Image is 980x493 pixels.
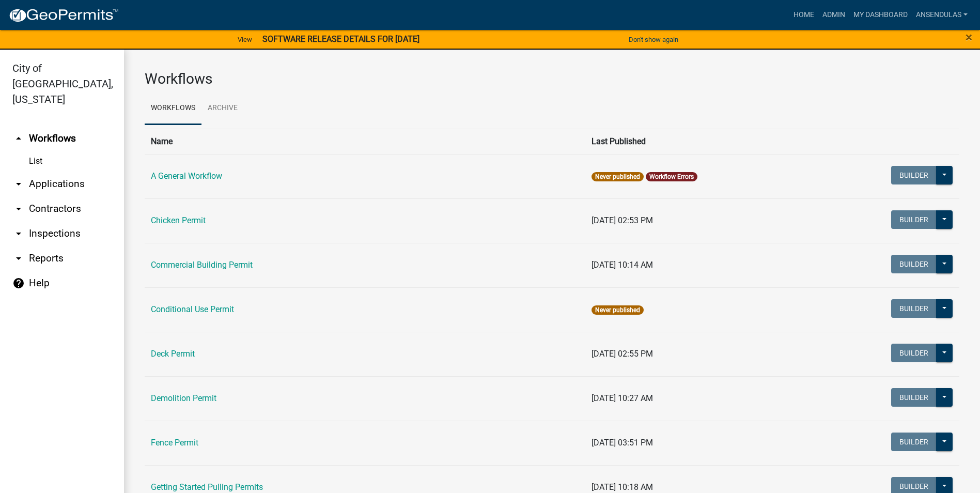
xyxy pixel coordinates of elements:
span: [DATE] 02:53 PM [592,215,653,225]
i: arrow_drop_down [12,227,25,240]
h3: Workflows [145,70,959,88]
button: Builder [891,299,937,318]
button: Builder [891,166,937,184]
a: Commercial Building Permit [151,260,253,270]
a: A General Workflow [151,171,222,181]
button: Builder [891,433,937,451]
span: [DATE] 03:51 PM [592,438,653,448]
i: arrow_drop_down [12,178,25,190]
a: Home [789,5,818,25]
button: Builder [891,344,937,362]
a: Archive [201,92,244,125]
a: ansendulas [912,5,972,25]
i: arrow_drop_down [12,252,25,265]
a: Getting Started Pulling Permits [151,482,263,492]
button: Builder [891,255,937,273]
a: Fence Permit [151,438,198,448]
button: Builder [891,388,937,407]
a: Conditional Use Permit [151,304,234,314]
button: Close [966,31,972,43]
span: × [966,30,972,44]
button: Builder [891,210,937,229]
th: Last Published [585,129,815,154]
a: My Dashboard [849,5,912,25]
a: Admin [818,5,849,25]
span: [DATE] 02:55 PM [592,349,653,359]
a: Demolition Permit [151,393,216,403]
span: Never published [592,305,644,315]
a: Workflows [145,92,201,125]
span: [DATE] 10:14 AM [592,260,653,270]
i: help [12,277,25,289]
a: Chicken Permit [151,215,206,225]
i: arrow_drop_down [12,203,25,215]
i: arrow_drop_up [12,132,25,145]
strong: SOFTWARE RELEASE DETAILS FOR [DATE] [262,34,419,44]
a: Deck Permit [151,349,195,359]
button: Don't show again [625,31,682,48]
span: Never published [592,172,644,181]
a: Workflow Errors [649,173,694,180]
span: [DATE] 10:27 AM [592,393,653,403]
a: View [234,31,256,48]
span: [DATE] 10:18 AM [592,482,653,492]
th: Name [145,129,585,154]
